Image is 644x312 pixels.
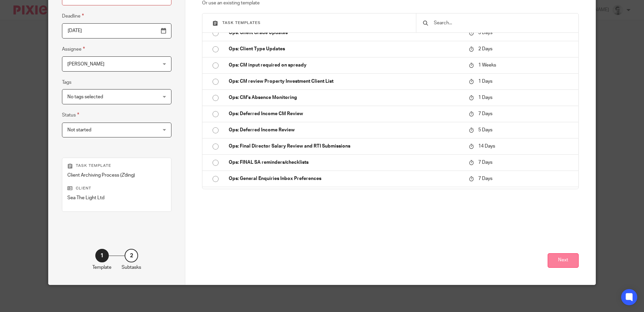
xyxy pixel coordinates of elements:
[67,186,166,191] p: Client
[67,194,166,201] p: Sea The Light Ltd
[478,144,495,149] span: 14 Days
[229,46,462,52] p: Ops: Client Type Updates
[229,127,462,133] p: Ops: Deferred Income Review
[478,160,492,165] span: 7 Days
[122,264,141,271] p: Subtasks
[229,159,462,166] p: Ops: FINAL SA reminders/checklists
[62,79,71,86] label: Tags
[62,45,85,53] label: Assignee
[62,23,171,38] input: Pick a date
[67,172,166,179] p: Client Archiving Process (Z'ding)
[67,95,103,99] span: No tags selected
[67,128,91,132] span: Not started
[229,29,462,36] p: Ops: Client Grade Updates
[125,249,138,262] div: 2
[229,110,462,117] p: Ops: Deferred Income CM Review
[478,30,492,35] span: 3 Days
[478,47,492,51] span: 2 Days
[229,78,462,85] p: Ops: CM review Property Investment Client List
[478,128,492,132] span: 5 Days
[229,94,462,101] p: Ops: CM's Absence Monitoring
[95,249,109,262] div: 1
[478,95,492,100] span: 1 Days
[229,175,462,182] p: Ops: General Enquiries Inbox Preferences
[67,163,166,168] p: Task template
[433,19,572,27] input: Search...
[478,111,492,116] span: 7 Days
[478,176,492,181] span: 7 Days
[229,62,462,69] p: Ops: CM input required on spready
[229,143,462,150] p: Ops: Final Director Salary Review and RTI Submissions
[548,253,579,268] button: Next
[478,79,492,84] span: 1 Days
[478,63,496,68] span: 1 Weeks
[67,62,104,67] span: [PERSON_NAME]
[62,12,84,20] label: Deadline
[62,111,79,119] label: Status
[92,264,111,271] p: Template
[222,21,261,25] span: Task templates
